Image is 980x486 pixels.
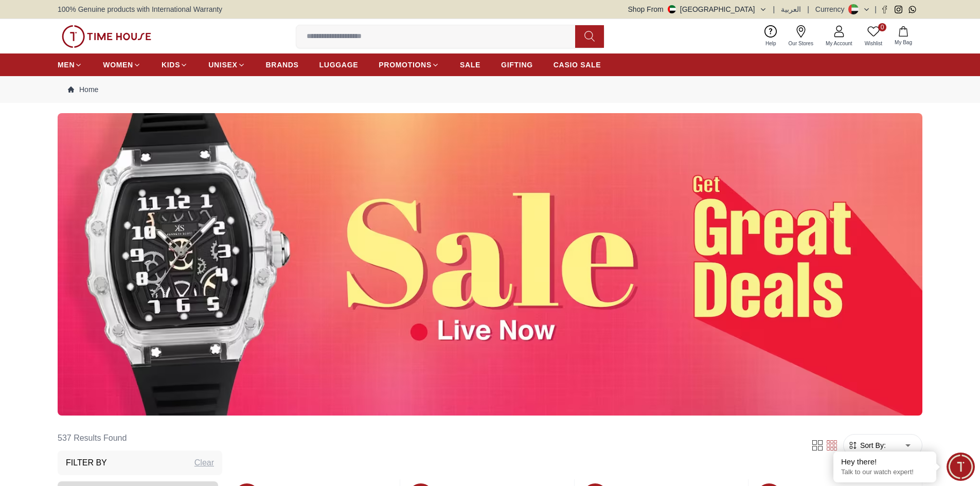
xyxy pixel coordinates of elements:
span: SALE [460,60,480,70]
span: CASIO SALE [554,60,601,70]
nav: Breadcrumb [58,76,922,103]
a: GIFTING [501,56,533,74]
a: UNISEX [208,56,245,74]
button: Sort By: [848,440,886,451]
span: My Account [822,40,857,47]
span: Sort By: [858,440,886,451]
span: KIDS [162,60,180,70]
a: CASIO SALE [554,56,601,74]
span: UNISEX [208,60,237,70]
img: ... [62,25,151,48]
button: My Bag [888,24,918,48]
span: | [875,4,877,14]
a: Facebook [881,6,888,13]
span: Wishlist [861,40,886,47]
a: 0Wishlist [859,23,888,49]
a: BRANDS [266,56,299,74]
span: PROMOTIONS [379,60,432,70]
button: Shop From[GEOGRAPHIC_DATA] [628,4,767,14]
span: MEN [58,60,75,70]
a: SALE [460,56,480,74]
p: Talk to our watch expert! [841,468,929,477]
img: United Arab Emirates [668,5,676,13]
h6: 537 Results Found [58,426,222,451]
div: Chat Widget [947,453,975,481]
a: Home [68,84,98,95]
a: WOMEN [103,56,141,74]
span: My Bag [890,39,916,46]
span: GIFTING [501,60,533,70]
a: PROMOTIONS [379,56,439,74]
span: 0 [878,23,886,31]
a: Our Stores [782,23,819,49]
span: | [807,4,809,14]
span: LUGGAGE [319,60,359,70]
div: Clear [194,457,214,469]
a: Instagram [895,6,902,13]
span: Our Stores [785,40,817,47]
a: LUGGAGE [319,56,359,74]
span: BRANDS [266,60,299,70]
a: KIDS [162,56,188,74]
button: العربية [781,4,801,14]
div: Currency [815,4,849,14]
a: MEN [58,56,82,74]
span: 100% Genuine products with International Warranty [58,4,222,14]
a: Help [759,23,782,49]
span: WOMEN [103,60,133,70]
h3: Filter By [66,457,107,469]
span: | [773,4,775,14]
div: Hey there! [841,457,929,467]
span: Help [761,40,780,47]
img: ... [58,113,922,416]
a: Whatsapp [908,6,916,13]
